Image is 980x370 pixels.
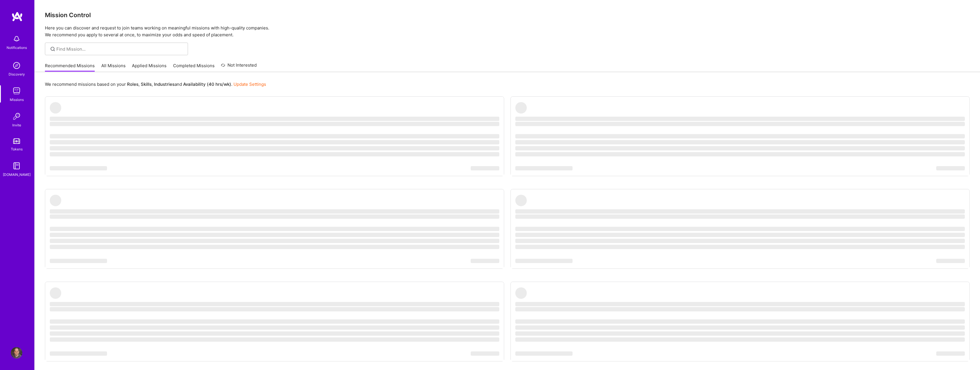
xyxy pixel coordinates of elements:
[154,81,175,87] b: Industries
[11,111,22,122] img: Invite
[56,46,184,52] input: Find Mission...
[11,146,23,152] div: Tokens
[132,63,167,72] a: Applied Missions
[7,45,27,51] div: Notifications
[11,347,22,359] img: User Avatar
[11,85,22,97] img: teamwork
[10,97,24,103] div: Missions
[11,11,23,22] img: logo
[101,63,126,72] a: All Missions
[45,81,266,87] p: We recommend missions based on your , , and .
[141,81,152,87] b: Skills
[45,25,970,38] p: Here you can discover and request to join teams working on meaningful missions with high-quality ...
[233,81,266,87] a: Update Settings
[173,63,215,72] a: Completed Missions
[221,62,257,72] a: Not Interested
[45,11,970,19] h3: Mission Control
[9,71,25,77] div: Discovery
[13,138,20,144] img: tokens
[45,63,95,72] a: Recommended Missions
[3,172,31,178] div: [DOMAIN_NAME]
[183,81,231,87] b: Availability (40 hrs/wk)
[11,160,22,172] img: guide book
[9,347,24,359] a: User Avatar
[127,81,138,87] b: Roles
[11,33,22,45] img: bell
[11,60,22,71] img: discovery
[12,122,21,128] div: Invite
[50,46,56,52] i: icon SearchGrey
